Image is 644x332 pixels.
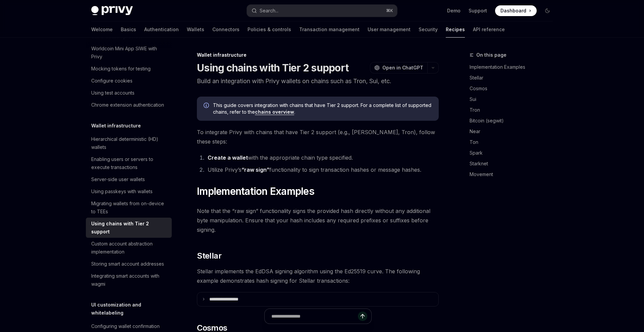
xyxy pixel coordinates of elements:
[419,21,438,38] a: Security
[470,83,558,94] a: Cosmos
[206,153,439,162] li: with the appropriate chain type specified.
[86,75,172,87] a: Configure cookies
[86,99,172,111] a: Chrome extension authentication
[255,109,294,115] a: chains overview
[197,267,439,285] span: Stellar implements the EdDSA signing algorithm using the Ed25519 curve. The following example dem...
[212,21,239,38] a: Connectors
[86,63,172,75] a: Mocking tokens for testing
[91,89,135,97] div: Using test accounts
[197,251,221,261] span: Stellar
[213,102,432,115] span: This guide covers integration with chains that have Tier 2 support. For a complete list of suppor...
[358,312,367,321] button: Send message
[470,62,558,72] a: Implementation Examples
[370,62,427,73] button: Open in ChatGPT
[368,21,411,38] a: User management
[241,166,269,173] a: “raw sign”
[86,258,172,270] a: Storing smart account addresses
[271,309,358,324] input: Ask a question...
[447,7,461,14] a: Demo
[86,185,172,198] a: Using passkeys with wallets
[91,122,141,130] h5: Wallet infrastructure
[470,126,558,137] a: Near
[208,154,248,161] a: Create a wallet
[91,240,168,256] div: Custom account abstraction implementation
[91,65,151,73] div: Mocking tokens for testing
[470,169,558,180] a: Movement
[204,103,210,109] svg: Info
[86,153,172,173] a: Enabling users or servers to execute transactions
[470,148,558,158] a: Spark
[206,165,439,174] li: Utilize Privy’s functionality to sign transaction hashes or message hashes.
[86,218,172,238] a: Using chains with Tier 2 support
[197,206,439,234] span: Note that the “raw sign” functionality signs the provided hash directly without any additional by...
[91,260,164,268] div: Storing smart account addresses
[470,105,558,115] a: Tron
[470,137,558,148] a: Ton
[91,101,164,109] div: Chrome extension authentication
[470,72,558,83] a: Stellar
[197,127,439,146] span: To integrate Privy with chains that have Tier 2 support (e.g., [PERSON_NAME], Tron), follow these...
[91,77,132,85] div: Configure cookies
[91,200,168,216] div: Migrating wallets from on-device to TEEs
[86,133,172,153] a: Hierarchical deterministic (HD) wallets
[91,155,168,171] div: Enabling users or servers to execute transactions
[495,5,537,16] a: Dashboard
[91,6,133,15] img: dark logo
[470,115,558,126] a: Bitcoin (segwit)
[197,76,439,86] p: Build an integration with Privy wallets on chains such as Tron, Sui, etc.
[86,173,172,185] a: Server-side user wallets
[386,8,393,13] span: ⌘ K
[121,21,136,38] a: Basics
[470,158,558,169] a: Starknet
[197,52,439,58] div: Wallet infrastructure
[197,62,348,74] h1: Using chains with Tier 2 support
[187,21,204,38] a: Wallets
[86,43,172,63] a: Worldcoin Mini App SIWE with Privy
[473,21,505,38] a: API reference
[382,64,423,71] span: Open in ChatGPT
[247,5,397,17] button: Search...⌘K
[260,7,278,15] div: Search...
[86,238,172,258] a: Custom account abstraction implementation
[86,270,172,290] a: Integrating smart accounts with wagmi
[299,21,360,38] a: Transaction management
[91,272,168,288] div: Integrating smart accounts with wagmi
[476,51,506,59] span: On this page
[446,21,465,38] a: Recipes
[542,5,553,16] button: Toggle dark mode
[91,187,153,196] div: Using passkeys with wallets
[91,301,172,317] h5: UI customization and whitelabeling
[86,198,172,218] a: Migrating wallets from on-device to TEEs
[91,175,145,183] div: Server-side user wallets
[91,21,113,38] a: Welcome
[470,94,558,105] a: Sui
[197,185,314,197] span: Implementation Examples
[469,7,487,14] a: Support
[86,87,172,99] a: Using test accounts
[91,135,168,151] div: Hierarchical deterministic (HD) wallets
[248,21,291,38] a: Policies & controls
[500,7,526,14] span: Dashboard
[91,45,168,61] div: Worldcoin Mini App SIWE with Privy
[91,220,168,236] div: Using chains with Tier 2 support
[144,21,179,38] a: Authentication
